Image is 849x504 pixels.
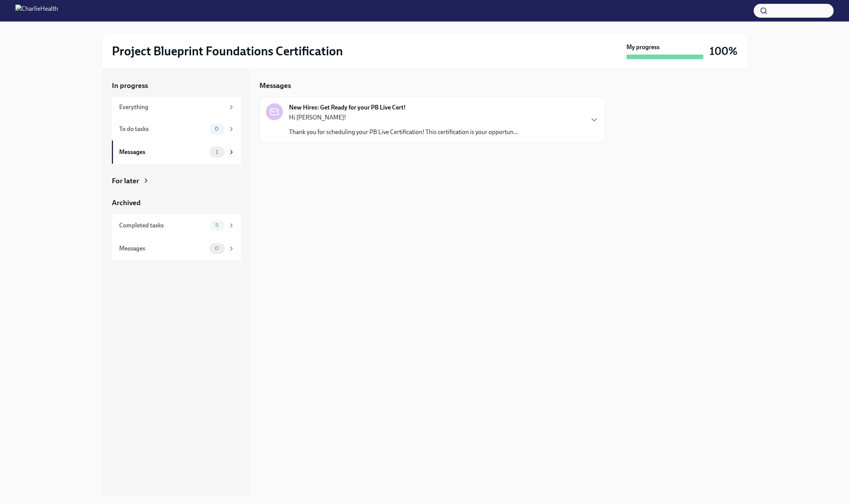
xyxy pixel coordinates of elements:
span: 0 [210,245,223,251]
div: Everything [119,103,225,111]
h2: Project Blueprint Foundations Certification [112,43,343,59]
strong: My progress [626,43,660,51]
div: For later [112,176,139,186]
div: Completed tasks [119,221,206,230]
img: CharlieHealth [15,5,58,17]
span: 0 [210,126,223,132]
a: For later [112,176,241,186]
span: 5 [211,222,223,228]
h3: 100% [709,44,738,58]
a: In progress [112,81,241,91]
span: 1 [211,149,223,155]
a: Messages1 [112,141,241,164]
a: Completed tasks5 [112,214,241,237]
a: To do tasks0 [112,118,241,141]
a: Messages0 [112,237,241,260]
p: Hi [PERSON_NAME]! [289,113,518,122]
a: Everything [112,97,241,118]
div: Messages [119,244,206,253]
p: Thank you for scheduling your PB Live Certification! This certification is your opportun... [289,128,518,136]
h5: Messages [259,81,291,91]
div: Messages [119,148,206,156]
a: Archived [112,198,241,208]
strong: New Hires: Get Ready for your PB Live Cert! [289,103,406,112]
div: To do tasks [119,125,206,133]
